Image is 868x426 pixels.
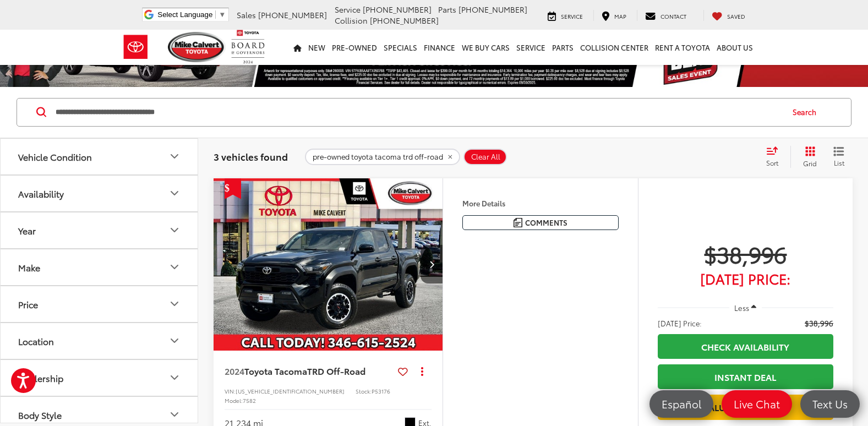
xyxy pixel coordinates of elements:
button: Search [782,99,832,126]
div: Dealership [18,373,63,383]
span: Select Language [157,10,212,19]
button: Less [729,298,762,318]
div: Dealership [168,371,181,384]
a: Specials [380,30,421,65]
span: [DATE] Price: [658,318,702,329]
div: Vehicle Condition [168,150,181,163]
a: Instant Deal [658,364,833,389]
a: Contact [637,10,695,21]
a: Live Chat [722,390,792,418]
span: Clear All [471,152,500,161]
div: 2024 Toyota Tacoma TRD Off-Road 0 [213,178,444,351]
a: New [305,30,329,65]
span: Sort [766,158,778,167]
div: Price [18,299,38,309]
span: Text Us [807,397,853,411]
button: LocationLocation [1,323,199,359]
button: PricePrice [1,286,199,322]
span: List [833,158,844,167]
button: List View [825,146,853,168]
a: WE BUY CARS [458,30,513,65]
button: AvailabilityAvailability [1,176,199,211]
a: Select Language​ [157,10,226,19]
a: Service [539,10,591,21]
div: Availability [168,187,181,200]
img: Comments [514,218,522,227]
span: Toyota Tacoma [244,364,307,377]
span: Live Chat [728,397,785,411]
a: About Us [713,30,756,65]
button: DealershipDealership [1,360,199,396]
button: Clear All [463,149,507,165]
button: Comments [462,215,619,230]
span: 2024 [225,364,244,377]
a: Rent a Toyota [652,30,713,65]
span: [PHONE_NUMBER] [370,15,439,26]
div: Make [168,260,181,274]
span: Grid [803,159,817,168]
span: [PHONE_NUMBER] [258,9,327,20]
span: Map [614,12,626,20]
span: Service [335,4,361,15]
a: Pre-Owned [329,30,380,65]
div: Body Style [168,408,181,421]
a: 2024 Toyota Tacoma TRD Off-Road2024 Toyota Tacoma TRD Off-Road2024 Toyota Tacoma TRD Off-Road2024... [213,178,444,351]
span: 7582 [243,396,256,405]
div: Make [18,262,40,272]
a: Home [290,30,305,65]
a: Español [649,390,713,418]
button: remove pre-owned%20toyota%20tacoma%20trd%20off-road [305,149,460,165]
span: $38,996 [658,240,833,267]
img: Toyota [115,29,156,65]
button: Vehicle ConditionVehicle Condition [1,139,199,174]
span: [PHONE_NUMBER] [458,4,527,15]
img: 2024 Toyota Tacoma TRD Off-Road [213,178,444,351]
button: Grid View [790,146,825,168]
button: Select sort value [761,146,790,168]
span: TRD Off-Road [307,364,365,377]
span: Collision [335,15,368,26]
span: [PHONE_NUMBER] [363,4,432,15]
span: VIN: [225,387,236,395]
div: Location [18,336,54,346]
span: dropdown dots [421,367,423,375]
div: Location [168,334,181,347]
span: Contact [660,12,686,20]
span: P53176 [372,387,390,395]
h4: More Details [462,199,619,207]
a: 2024Toyota TacomaTRD Off-Road [225,365,394,377]
span: Less [734,303,749,313]
span: Español [656,397,707,411]
span: pre-owned toyota tacoma trd off-road [313,152,443,161]
span: ▼ [219,10,226,19]
a: Parts [549,30,577,65]
div: Price [168,297,181,310]
div: Year [18,225,36,236]
span: ​ [215,10,216,19]
button: Next image [421,245,443,283]
button: MakeMake [1,249,199,285]
button: Actions [412,362,432,381]
span: Stock: [356,387,372,395]
a: Text Us [800,390,860,418]
a: Check Availability [658,334,833,359]
a: Service [513,30,549,65]
span: Parts [438,4,456,15]
a: Finance [421,30,458,65]
span: [DATE] Price: [658,273,833,284]
div: Year [168,223,181,237]
span: $38,996 [805,318,833,329]
span: Saved [727,12,745,20]
div: Vehicle Condition [18,151,92,162]
span: Service [561,12,583,20]
span: Comments [525,217,567,228]
button: YearYear [1,212,199,248]
div: Body Style [18,409,62,420]
input: Search by Make, Model, or Keyword [54,99,782,125]
span: Sales [237,9,256,20]
img: Mike Calvert Toyota [168,32,226,62]
span: [US_VEHICLE_IDENTIFICATION_NUMBER] [236,387,345,395]
span: Get Price Drop Alert [225,178,241,199]
a: My Saved Vehicles [703,10,754,21]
